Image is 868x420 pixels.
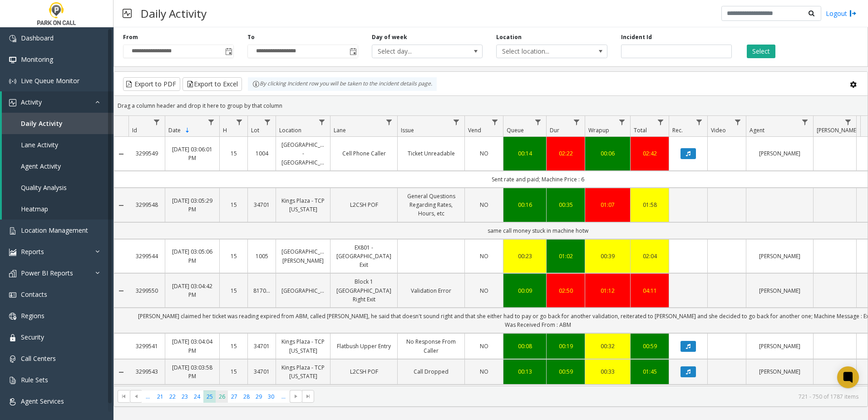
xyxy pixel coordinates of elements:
[9,227,16,235] img: 'icon'
[316,116,328,128] a: Location Filter Menu
[552,342,579,350] div: 00:19
[253,200,270,209] a: 34701
[480,287,488,295] span: NO
[750,126,764,134] span: Agent
[336,367,392,376] a: L2CSH POF
[450,116,463,128] a: Issue Filter Menu
[225,149,242,158] a: 15
[636,286,663,295] a: 04:11
[281,363,325,380] a: Kings Plaza - TCP [US_STATE]
[509,342,541,350] a: 00:08
[21,375,48,384] span: Rule Sets
[336,277,392,304] a: Block 1 [GEOGRAPHIC_DATA] Right Exit
[134,252,159,260] a: 3299544
[154,390,166,403] span: Page 21
[496,33,522,41] label: Location
[372,45,460,58] span: Select day...
[507,126,524,134] span: Queue
[591,367,625,376] a: 00:33
[470,367,498,376] a: NO
[552,149,579,158] a: 02:22
[228,390,240,403] span: Page 27
[571,116,583,128] a: Dur Filter Menu
[21,34,54,42] span: Dashboard
[21,226,88,235] span: Location Management
[480,252,488,260] span: NO
[191,390,203,403] span: Page 24
[752,149,808,158] a: [PERSON_NAME]
[134,200,159,209] a: 3299548
[403,192,459,218] a: General Questions Regarding Rates, Hours, etc
[9,35,16,42] img: 'icon'
[509,367,541,376] div: 00:13
[826,9,857,18] a: Logout
[21,183,67,192] span: Quality Analysis
[372,33,407,41] label: Day of week
[9,377,16,384] img: 'icon'
[470,252,498,260] a: NO
[552,252,579,260] div: 01:02
[403,286,459,295] a: Validation Error
[21,397,64,405] span: Agent Services
[509,149,541,158] a: 00:14
[253,367,270,376] a: 34701
[279,126,301,134] span: Location
[636,252,663,260] a: 02:04
[2,177,113,198] a: Quality Analysis
[136,2,211,25] h3: Daily Activity
[799,116,811,128] a: Agent Filter Menu
[114,116,868,386] div: Data table
[253,390,265,403] span: Page 29
[552,200,579,209] div: 00:35
[480,342,488,350] span: NO
[509,286,541,295] a: 00:09
[336,243,392,270] a: EX801 - [GEOGRAPHIC_DATA] Exit
[636,200,663,209] a: 01:58
[470,200,498,209] a: NO
[182,77,242,91] button: Export to Excel
[752,252,808,260] a: [PERSON_NAME]
[281,337,325,355] a: Kings Plaza - TCP [US_STATE]
[265,390,277,403] span: Page 30
[253,286,270,295] a: 817001
[253,252,270,260] a: 1005
[21,119,63,128] span: Daily Activity
[616,116,628,128] a: Wrapup Filter Menu
[9,398,16,405] img: 'icon'
[552,286,579,295] div: 02:50
[171,337,214,355] a: [DATE] 03:04:04 PM
[21,354,56,363] span: Call Centers
[552,367,579,376] a: 00:59
[693,116,705,128] a: Rec. Filter Menu
[672,126,683,134] span: Rec.
[225,252,242,260] a: 15
[752,286,808,295] a: [PERSON_NAME]
[470,342,498,350] a: NO
[21,55,53,64] span: Monitoring
[225,200,242,209] a: 15
[752,342,808,350] a: [PERSON_NAME]
[216,390,228,403] span: Page 26
[711,126,726,134] span: Video
[253,149,270,158] a: 1004
[253,342,270,350] a: 34701
[591,252,625,260] a: 00:39
[9,334,16,341] img: 'icon'
[290,390,302,403] span: Go to the next page
[401,126,414,134] span: Issue
[21,98,42,106] span: Activity
[9,56,16,64] img: 'icon'
[123,77,180,91] button: Export to PDF
[225,342,242,350] a: 15
[171,282,214,299] a: [DATE] 03:04:42 PM
[261,116,274,128] a: Lot Filter Menu
[21,162,61,170] span: Agent Activity
[171,247,214,265] a: [DATE] 03:05:06 PM
[591,286,625,295] a: 01:12
[114,150,128,158] a: Collapse Details
[591,149,625,158] a: 00:06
